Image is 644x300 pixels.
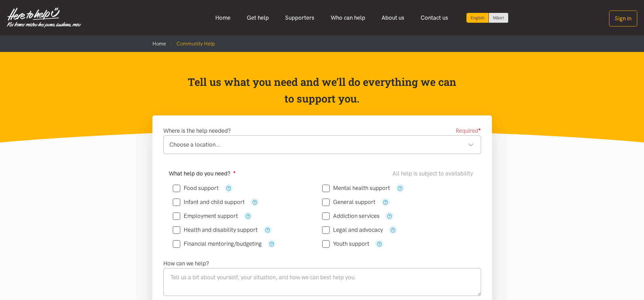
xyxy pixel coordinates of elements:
[277,11,323,25] a: Supporters
[207,11,239,25] a: Home
[239,11,277,25] a: Get help
[322,241,369,247] label: Youth support
[412,11,456,25] a: Contact us
[7,7,81,28] img: Home
[173,227,258,233] label: Health and disability support
[322,199,375,205] label: General support
[173,241,262,247] label: Financial mentoring/budgeting
[166,40,215,48] li: Community Help
[322,213,380,219] label: Addiction services
[173,199,245,205] label: Infant and child support
[322,227,383,233] label: Legal and advocacy
[169,140,474,149] div: Choose a location...
[152,41,166,47] a: Home
[373,11,412,25] a: About us
[322,185,390,191] label: Mental health support
[187,74,457,107] p: Tell us what you need and we’ll do everything we can to support you.
[173,213,238,219] label: Employment support
[392,169,476,178] div: All help is subject to availability
[478,127,481,132] sup: ●
[169,169,236,178] label: What help do you need?
[163,259,209,268] label: How can we help?
[466,13,489,23] div: Current language
[173,185,219,191] label: Food support
[489,13,508,23] a: Switch to Te Reo Māori
[609,11,637,26] button: Sign in
[456,126,481,135] span: Required
[233,169,236,174] sup: ●
[163,126,231,135] label: Where is the help needed?
[466,13,509,23] div: Language toggle
[323,11,373,25] a: Who can help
